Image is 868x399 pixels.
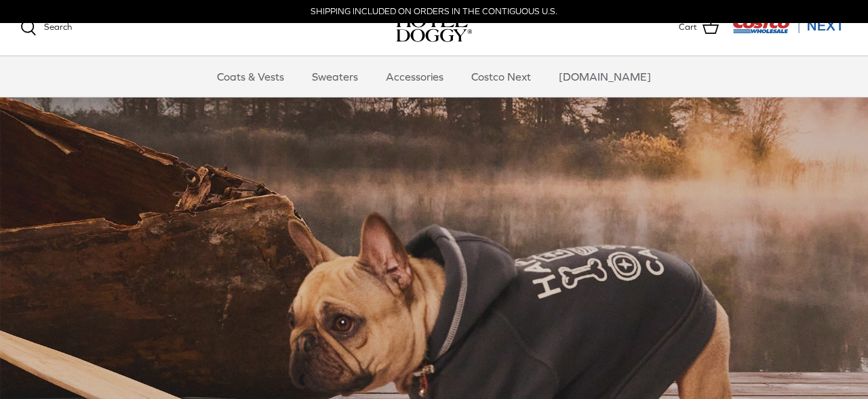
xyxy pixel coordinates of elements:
[679,19,719,37] a: Cart
[396,14,472,42] a: hoteldoggy.com hoteldoggycom
[396,14,472,42] img: hoteldoggycom
[732,17,848,34] img: Costco Next
[679,20,697,35] span: Cart
[205,56,296,97] a: Coats & Vests
[300,56,370,97] a: Sweaters
[459,56,543,97] a: Costco Next
[44,22,72,32] span: Search
[547,56,663,97] a: [DOMAIN_NAME]
[20,20,72,36] a: Search
[374,56,456,97] a: Accessories
[732,26,848,36] a: Visit Costco Next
